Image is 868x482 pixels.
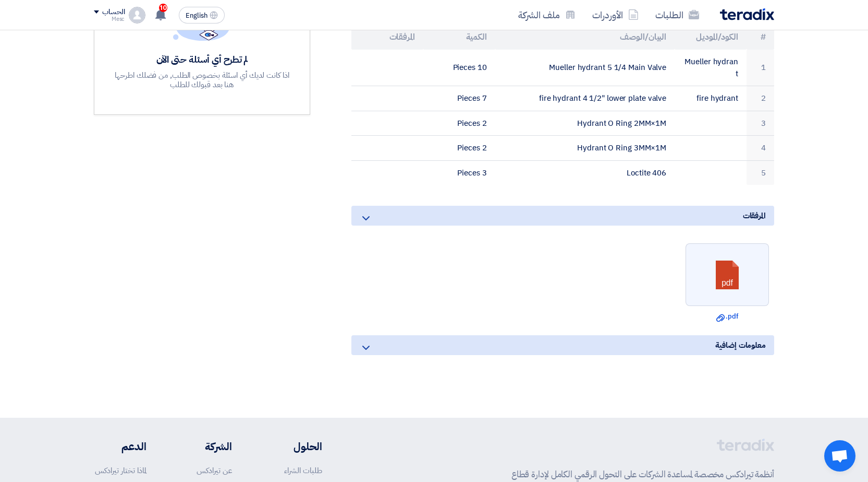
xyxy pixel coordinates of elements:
td: 10 Pieces [423,50,495,86]
th: الكمية [423,25,495,50]
span: المرفقات [743,210,766,221]
img: Teradix logo [720,8,774,20]
img: profile_test.png [129,7,145,23]
div: لم تطرح أي أسئلة حتى الآن [114,53,291,65]
a: عن تيرادكس [197,465,232,476]
span: English [186,12,207,19]
td: 4 [747,136,774,161]
a: الطلبات [647,3,707,27]
td: Loctite 406 [495,160,675,185]
th: الكود/الموديل [675,25,747,50]
li: الدعم [94,439,146,454]
li: الشركة [178,439,232,454]
th: المرفقات [351,25,423,50]
td: 2 [747,86,774,111]
td: Mueller hydrant [675,50,747,86]
li: الحلول [263,439,322,454]
td: Mueller hydrant 5 1/4 Main Valve [495,50,675,86]
a: طلبات الشراء [284,465,322,476]
td: 3 [747,111,774,136]
td: 7 Pieces [423,86,495,111]
td: 5 [747,160,774,185]
td: 2 Pieces [423,136,495,161]
div: Mesc [94,16,125,22]
td: Hydrant O Ring 3MM×1M [495,136,675,161]
a: .pdf [689,311,766,322]
td: fire hydrant 4 1/2" lower plate valve [495,86,675,111]
a: ملف الشركة [510,3,584,27]
td: Hydrant O Ring 2MM×1M [495,111,675,136]
div: اذا كانت لديك أي اسئلة بخصوص الطلب, من فضلك اطرحها هنا بعد قبولك للطلب [114,70,291,89]
a: لماذا تختار تيرادكس [95,465,146,476]
td: 3 Pieces [423,160,495,185]
td: 2 Pieces [423,111,495,136]
a: الأوردرات [584,3,647,27]
span: 10 [159,4,167,12]
div: الحساب [102,8,125,17]
span: معلومات إضافية [715,339,766,351]
div: Open chat [824,440,855,472]
th: البيان/الوصف [495,25,675,50]
button: English [179,7,225,23]
td: fire hydrant [675,86,747,111]
td: 1 [747,50,774,86]
th: # [747,25,774,50]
